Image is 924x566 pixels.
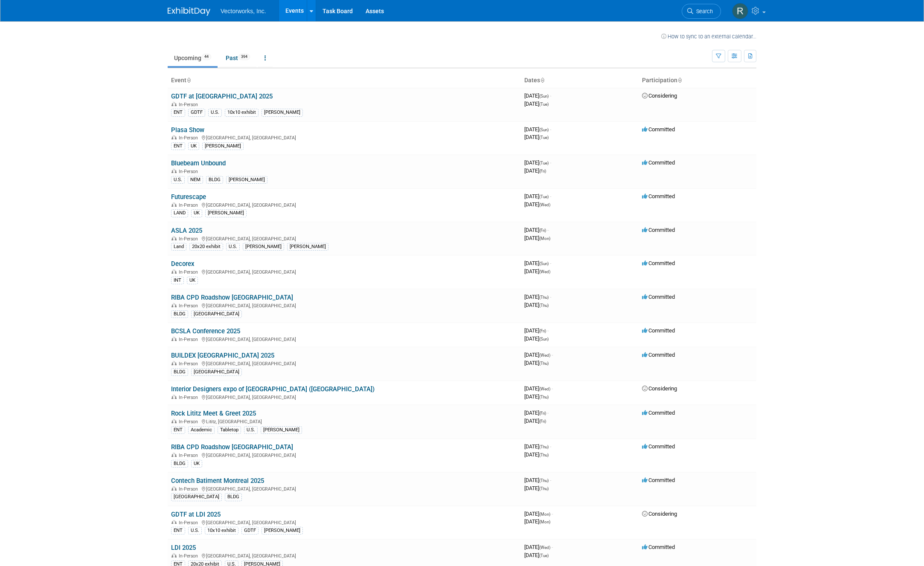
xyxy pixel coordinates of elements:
[171,142,185,150] div: ENT
[168,50,218,66] a: Upcoming44
[171,92,273,100] a: GDTF at [GEOGRAPHIC_DATA] 2025
[171,352,274,359] a: BUILDEX [GEOGRAPHIC_DATA] 2025
[179,395,200,400] span: In-Person
[171,201,517,208] div: [GEOGRAPHIC_DATA], [GEOGRAPHIC_DATA]
[552,511,553,517] span: -
[171,109,185,116] div: ENT
[179,269,200,275] span: In-Person
[540,77,544,84] a: Sort by Start Date
[547,327,549,334] span: -
[171,552,517,559] div: [GEOGRAPHIC_DATA], [GEOGRAPHIC_DATA]
[171,460,188,468] div: BLDG
[524,327,549,334] span: [DATE]
[524,443,551,450] span: [DATE]
[539,553,549,558] span: (Tue)
[539,169,546,173] span: (Fri)
[171,544,196,552] a: LDI 2025
[226,243,240,251] div: U.S.
[189,243,223,251] div: 20x20 exhibit
[179,102,200,107] span: In-Person
[171,335,517,342] div: [GEOGRAPHIC_DATA], [GEOGRAPHIC_DATA]
[524,418,546,424] span: [DATE]
[539,520,550,524] span: (Mon)
[524,126,551,133] span: [DATE]
[171,102,177,106] img: In-Person Event
[171,443,293,451] a: RIBA CPD Roadshow [GEOGRAPHIC_DATA]
[524,227,549,233] span: [DATE]
[179,202,200,208] span: In-Person
[539,329,546,333] span: (Fri)
[552,352,553,358] span: -
[179,486,200,492] span: In-Person
[524,335,549,342] span: [DATE]
[205,527,238,534] div: 10x10 exhibit
[539,102,549,107] span: (Tue)
[206,176,223,184] div: BLDG
[524,385,553,392] span: [DATE]
[539,202,550,207] span: (Wed)
[171,193,206,201] a: Futurescape
[188,176,203,184] div: NEM
[171,361,177,365] img: In-Person Event
[550,443,551,450] span: -
[524,485,549,491] span: [DATE]
[171,277,184,284] div: INT
[171,236,177,240] img: In-Person Event
[524,518,550,525] span: [DATE]
[539,395,549,399] span: (Thu)
[179,361,200,367] span: In-Person
[179,303,200,309] span: In-Person
[539,337,549,341] span: (Sun)
[171,419,177,423] img: In-Person Event
[642,227,675,233] span: Committed
[550,92,551,99] span: -
[171,451,517,458] div: [GEOGRAPHIC_DATA], [GEOGRAPHIC_DATA]
[552,544,553,550] span: -
[524,159,551,166] span: [DATE]
[524,134,549,140] span: [DATE]
[539,361,549,366] span: (Thu)
[171,410,256,417] a: Rock Lititz Meet & Greet 2025
[642,159,675,166] span: Committed
[171,202,177,207] img: In-Person Event
[550,159,551,166] span: -
[550,477,551,483] span: -
[179,419,200,424] span: In-Person
[547,227,549,233] span: -
[524,552,549,558] span: [DATE]
[202,142,244,150] div: [PERSON_NAME]
[539,135,549,140] span: (Tue)
[261,426,302,434] div: [PERSON_NAME]
[539,545,550,550] span: (Wed)
[524,201,550,208] span: [DATE]
[539,236,550,241] span: (Mon)
[539,478,549,483] span: (Thu)
[171,485,517,492] div: [GEOGRAPHIC_DATA], [GEOGRAPHIC_DATA]
[539,512,550,517] span: (Mon)
[171,418,517,424] div: Lititz, [GEOGRAPHIC_DATA]
[539,303,549,308] span: (Thu)
[171,268,517,275] div: [GEOGRAPHIC_DATA], [GEOGRAPHIC_DATA]
[171,135,177,139] img: In-Person Event
[171,176,185,184] div: U.S.
[524,352,553,358] span: [DATE]
[539,194,549,199] span: (Tue)
[179,553,200,559] span: In-Person
[732,3,748,19] img: Ryan Butler
[262,527,303,534] div: [PERSON_NAME]
[171,486,177,491] img: In-Person Event
[171,243,186,251] div: Land
[171,126,204,134] a: Plasa Show
[524,268,550,274] span: [DATE]
[539,94,549,98] span: (Sun)
[171,395,177,399] img: In-Person Event
[171,511,221,518] a: GDTF at LDI 2025
[539,387,550,391] span: (Wed)
[218,426,241,434] div: Tabletop
[539,269,550,274] span: (Wed)
[642,352,675,358] span: Committed
[191,460,202,468] div: UK
[171,520,177,524] img: In-Person Event
[226,176,267,184] div: [PERSON_NAME]
[171,393,517,400] div: [GEOGRAPHIC_DATA], [GEOGRAPHIC_DATA]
